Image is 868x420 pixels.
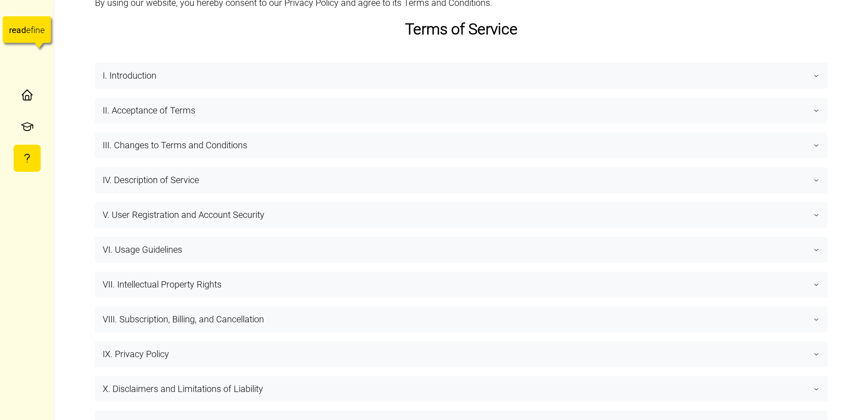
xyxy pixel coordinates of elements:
[103,377,813,401] span: X. Disclaimers and Limitations of Liability
[33,25,35,35] tspan: i
[95,307,827,332] button: VIII. Subscription, Billing, and Cancellation
[103,98,813,123] span: II. Acceptance of Terms
[103,168,813,193] span: IV. Description of Service
[3,7,51,57] a: readefine
[16,25,21,35] tspan: a
[95,203,827,227] button: V. User Registration and Account Security
[95,168,827,193] button: IV. Description of Service
[95,19,827,39] h1: Terms of Service
[95,237,827,262] button: VI. Usage Guidelines
[95,342,827,367] button: IX. Privacy Policy
[95,377,827,401] button: X. Disclaimers and Limitations of Liability
[103,342,813,367] span: IX. Privacy Policy
[40,25,45,35] tspan: e
[36,25,41,35] tspan: n
[31,25,34,35] tspan: f
[103,63,813,88] span: I. Introduction
[95,98,827,123] button: II. Acceptance of Terms
[103,133,813,158] span: III. Changes to Terms and Conditions
[103,203,813,227] span: V. User Registration and Account Security
[103,307,813,332] span: VIII. Subscription, Billing, and Cancellation
[9,25,12,35] tspan: r
[103,272,813,297] span: VII. Intellectual Property Rights
[95,133,827,158] button: III. Changes to Terms and Conditions
[21,25,26,35] tspan: d
[12,25,16,35] tspan: e
[95,63,827,88] button: I. Introduction
[103,237,813,262] span: VI. Usage Guidelines
[26,25,31,35] tspan: e
[95,272,827,297] button: VII. Intellectual Property Rights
